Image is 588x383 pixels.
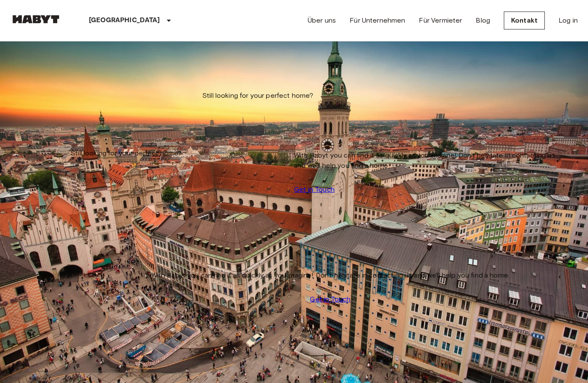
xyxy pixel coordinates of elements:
a: Log in [559,15,578,26]
a: Get in Touch [310,294,350,304]
a: Über uns [308,15,336,26]
a: Blog [476,15,490,26]
span: Still looking for your perfect home? [202,91,313,101]
a: Für Vermieter [419,15,462,26]
span: With Habyt you can find it as quickly as you imagine! Don't hesitate in contacting us and we'll h... [151,270,510,281]
a: Für Unternehmen [350,15,405,26]
img: Habyt [10,15,62,23]
a: Kontakt [504,12,545,29]
p: [GEOGRAPHIC_DATA] [89,15,160,26]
